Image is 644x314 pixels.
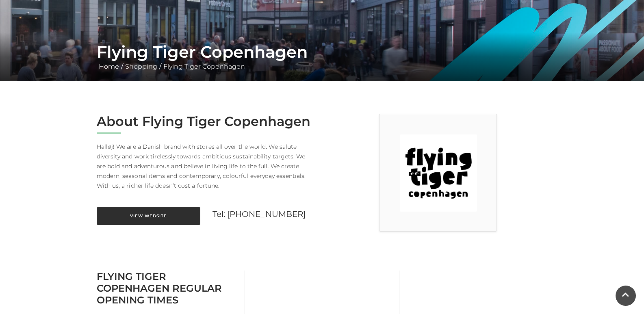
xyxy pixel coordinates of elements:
[91,42,554,71] div: / /
[97,142,316,191] p: Halløj! We are a Danish brand with stores all over the world. We salute diversity and work tirele...
[97,271,239,306] h3: Flying Tiger Copenhagen Regular Opening Times
[97,207,200,225] a: View Website
[97,42,548,62] h1: Flying Tiger Copenhagen
[161,63,247,70] a: Flying Tiger Copenhagen
[123,63,159,70] a: Shopping
[212,209,306,219] a: Tel: [PHONE_NUMBER]
[97,114,316,129] h2: About Flying Tiger Copenhagen
[97,63,121,70] a: Home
